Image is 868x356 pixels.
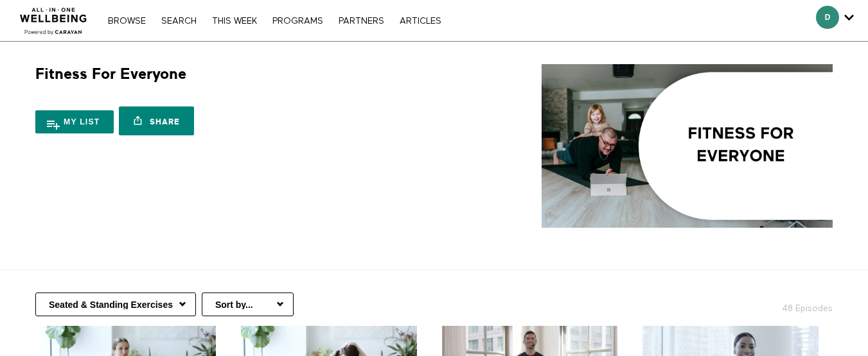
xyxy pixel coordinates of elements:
a: Browse [102,17,152,26]
a: PROGRAMS [266,17,330,26]
h2: 48 Episodes [696,292,840,315]
img: Fitness For Everyone [542,64,833,228]
button: My list [35,110,114,133]
h1: Fitness For Everyone [35,64,186,84]
a: Share [119,106,193,135]
a: THIS WEEK [206,17,263,26]
a: Search [155,17,203,26]
a: ARTICLES [393,17,448,26]
a: PARTNERS [332,17,391,26]
nav: Primary [102,14,447,27]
